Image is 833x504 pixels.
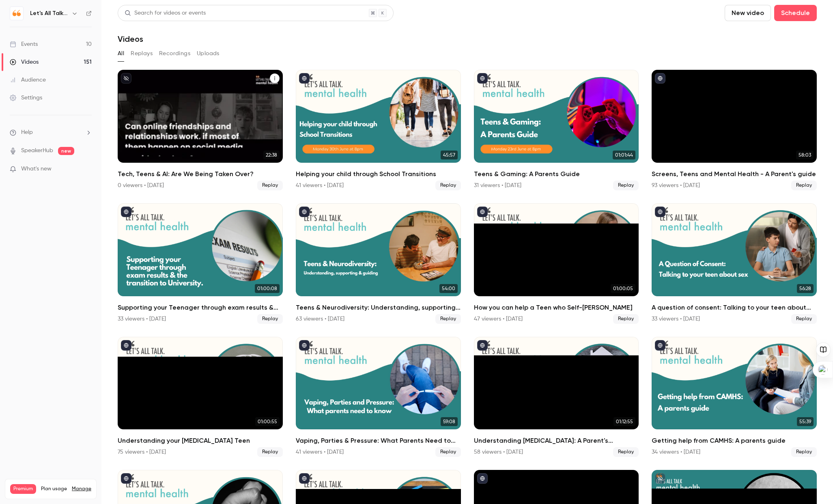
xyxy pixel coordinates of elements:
[125,9,206,17] div: Search for videos or events
[257,314,283,324] span: Replay
[118,181,164,190] div: 0 viewers • [DATE]
[131,47,153,60] button: Replays
[655,207,665,217] button: published
[296,203,461,324] li: Teens & Neurodiversity: Understanding, supporting & guiding
[10,7,23,20] img: Let's All Talk Mental Health
[791,447,817,457] span: Replay
[474,169,639,179] h2: Teens & Gaming: A Parents Guide
[296,337,461,457] li: Vaping, Parties & Pressure: What Parents Need to Know
[10,128,92,137] li: help-dropdown-opener
[296,203,461,324] a: 54:00Teens & Neurodiversity: Understanding, supporting & guiding63 viewers • [DATE]Replay
[21,165,52,173] span: What's new
[474,315,523,323] div: 47 viewers • [DATE]
[655,473,665,484] button: unpublished
[474,337,639,457] a: 01:12:55Understanding [MEDICAL_DATA]: A Parent's Perspective58 viewers • [DATE]Replay
[10,94,42,102] div: Settings
[613,314,639,324] span: Replay
[652,436,817,446] h2: Getting help from CAMHS: A parents guide
[652,169,817,179] h2: Screens, Teens and Mental Health - A Parent's guide
[474,337,639,457] li: Understanding Autism: A Parent's Perspective
[477,340,488,351] button: published
[118,203,283,324] li: Supporting your Teenager through exam results & the transition to University.
[118,448,166,456] div: 75 viewers • [DATE]
[159,47,190,60] button: Recordings
[613,447,639,457] span: Replay
[296,315,344,323] div: 63 viewers • [DATE]
[791,181,817,190] span: Replay
[118,337,283,457] a: 01:00:55Understanding your [MEDICAL_DATA] Teen75 viewers • [DATE]Replay
[613,417,635,426] span: 01:12:55
[10,58,39,66] div: Videos
[477,473,488,484] button: published
[655,73,665,84] button: published
[791,314,817,324] span: Replay
[474,70,639,190] a: 01:01:44Teens & Gaming: A Parents Guide31 viewers • [DATE]Replay
[10,484,36,494] span: Premium
[30,9,68,17] h6: Let's All Talk Mental Health
[299,473,310,484] button: published
[121,73,131,84] button: unpublished
[82,166,92,173] iframe: Noticeable Trigger
[655,340,665,351] button: published
[435,314,461,324] span: Replay
[197,47,220,60] button: Uploads
[118,70,283,190] a: 22:38Tech, Teens & AI: Are We Being Taken Over?0 viewers • [DATE]Replay
[21,128,33,137] span: Help
[118,34,143,44] h1: Videos
[474,436,639,446] h2: Understanding [MEDICAL_DATA]: A Parent's Perspective
[296,303,461,312] h2: Teens & Neurodiversity: Understanding, supporting & guiding
[299,207,310,217] button: published
[474,70,639,190] li: Teens & Gaming: A Parents Guide
[118,70,283,190] li: Tech, Teens & AI: Are We Being Taken Over?
[652,337,817,457] a: 55:39Getting help from CAMHS: A parents guide34 viewers • [DATE]Replay
[299,73,310,84] button: published
[255,284,280,293] span: 01:00:08
[296,169,461,179] h2: Helping your child through School Transitions
[797,284,814,293] span: 56:28
[474,181,521,190] div: 31 viewers • [DATE]
[257,181,283,190] span: Replay
[263,151,280,159] span: 22:38
[652,337,817,457] li: Getting help from CAMHS: A parents guide
[652,448,700,456] div: 34 viewers • [DATE]
[435,447,461,457] span: Replay
[58,147,74,155] span: new
[652,203,817,324] li: A question of consent: Talking to your teen about sex
[474,203,639,324] a: 01:00:05How you can help a Teen who Self-[PERSON_NAME]47 viewers • [DATE]Replay
[441,151,458,159] span: 45:57
[296,181,344,190] div: 41 viewers • [DATE]
[118,203,283,324] a: 01:00:08Supporting your Teenager through exam results & the transition to University.33 viewers •...
[652,70,817,190] li: Screens, Teens and Mental Health - A Parent's guide
[439,284,458,293] span: 54:00
[652,303,817,312] h2: A question of consent: Talking to your teen about sex
[296,448,344,456] div: 41 viewers • [DATE]
[10,76,46,84] div: Audience
[41,486,67,492] span: Plan usage
[774,5,817,21] button: Schedule
[10,40,38,48] div: Events
[474,203,639,324] li: How you can help a Teen who Self-Harms
[435,181,461,190] span: Replay
[725,5,771,21] button: New video
[796,151,814,159] span: 58:03
[441,417,458,426] span: 59:08
[797,417,814,426] span: 55:39
[652,203,817,324] a: 56:28A question of consent: Talking to your teen about sex33 viewers • [DATE]Replay
[296,436,461,446] h2: Vaping, Parties & Pressure: What Parents Need to Know
[611,284,635,293] span: 01:00:05
[21,146,53,155] a: SpeakerHub
[118,47,124,60] button: All
[296,70,461,190] li: Helping your child through School Transitions
[118,436,283,446] h2: Understanding your [MEDICAL_DATA] Teen
[477,73,488,84] button: published
[118,315,166,323] div: 33 viewers • [DATE]
[296,337,461,457] a: 59:08Vaping, Parties & Pressure: What Parents Need to Know41 viewers • [DATE]Replay
[118,5,817,499] section: Videos
[299,340,310,351] button: published
[118,303,283,312] h2: Supporting your Teenager through exam results & the transition to University.
[474,303,639,312] h2: How you can help a Teen who Self-[PERSON_NAME]
[121,207,131,217] button: published
[652,315,700,323] div: 33 viewers • [DATE]
[613,181,639,190] span: Replay
[474,448,523,456] div: 58 viewers • [DATE]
